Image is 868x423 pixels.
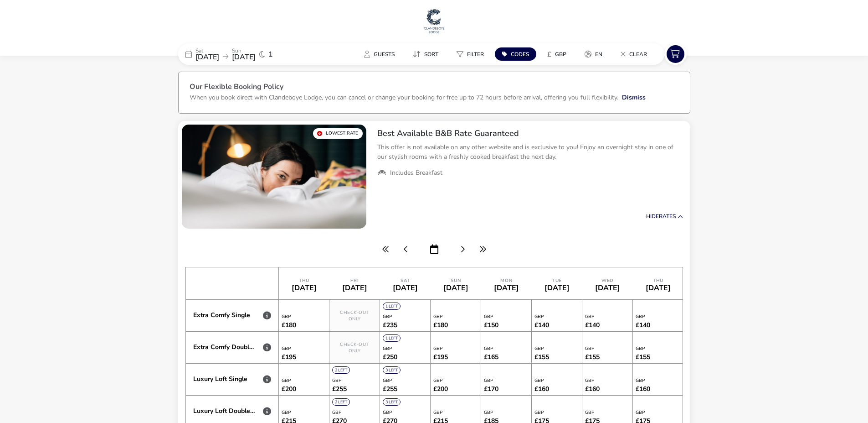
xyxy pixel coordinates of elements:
h3: Our Flexible Booking Policy [190,83,679,93]
naf-pibe-menu-bar-item: £GBP [540,47,577,61]
button: en [577,47,610,61]
div: Luxury Loft Single [193,376,256,383]
span: [DATE] [232,52,256,62]
swiper-slide: 1 / 1 [182,125,366,229]
div: Lowest Rate [313,128,363,139]
div: Extra Comfy Single [193,312,256,319]
div: Extra Comfy Double Room [193,344,256,351]
div: Sat [387,278,423,283]
div: Tue [539,278,575,283]
button: Codes [495,47,536,61]
button: Dismiss [622,93,646,102]
p: Sat [195,48,219,53]
button: Sort [406,47,446,61]
div: [DATE] [640,284,676,292]
p: Sun [232,48,256,53]
div: Best Available B&B Rate GuaranteedThis offer is not available on any other website and is exclusi... [370,121,690,185]
div: Thu [640,278,676,283]
span: Sort [424,51,438,58]
span: Filter [467,51,484,58]
naf-pibe-menu-bar-item: Filter [449,47,495,61]
h2: Best Available B&B Rate Guaranteed [377,128,683,139]
button: £GBP [540,47,574,61]
div: [DATE] [488,284,524,292]
naf-pibe-menu-bar-item: Sort [406,47,449,61]
span: en [595,51,602,58]
naf-pibe-menu-bar-item: Clear [613,47,658,61]
div: [DATE] [387,284,423,292]
span: 1 [268,51,273,58]
span: GBP [555,51,566,58]
naf-pibe-menu-bar-item: Codes [495,47,540,61]
span: Clear [629,51,647,58]
div: Wed [590,278,626,283]
span: Codes [511,51,529,58]
span: [DATE] [195,52,219,62]
div: [DATE] [286,284,322,292]
div: Fri [337,278,373,283]
span: Hide [646,213,659,220]
div: Mon [488,278,524,283]
p: This offer is not available on any other website and is exclusive to you! Enjoy an overnight stay... [377,142,683,162]
button: Filter [449,47,491,61]
div: Sun [438,278,474,283]
div: [DATE] [539,284,575,292]
div: Thu [286,278,322,283]
div: [DATE] [438,284,474,292]
button: HideRates [646,214,683,219]
button: Clear [613,47,654,61]
span: Includes Breakfast [390,169,442,177]
naf-pibe-menu-bar-item: Guests [357,47,406,61]
div: Sat[DATE]Sun[DATE]1 [178,43,315,65]
button: Guests [357,47,402,61]
div: Luxury Loft Double Room [193,407,256,415]
i: £ [547,50,551,59]
naf-pibe-menu-bar-item: en [577,47,613,61]
p: When you book direct with Clandeboye Lodge, you can cancel or change your booking for free up to ... [190,93,618,102]
div: [DATE] [337,284,373,292]
img: Main Website [423,7,446,35]
span: Guests [374,51,395,58]
div: [DATE] [590,284,626,292]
